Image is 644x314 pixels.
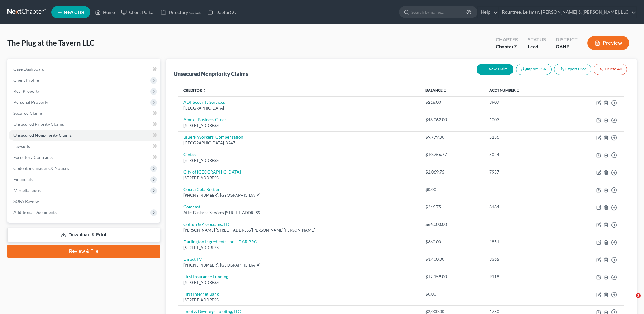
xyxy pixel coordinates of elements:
[92,7,118,18] a: Home
[13,77,39,83] span: Client Profile
[183,222,231,227] a: Cotton & Associates, LLC
[489,117,563,123] div: 1003
[489,239,563,245] div: 1851
[183,280,416,286] div: [STREET_ADDRESS]
[489,134,563,140] div: 5156
[9,196,160,207] a: SOFA Review
[425,221,480,227] div: $66,000.00
[587,36,629,50] button: Preview
[425,274,480,280] div: $12,159.00
[443,89,447,92] i: unfold_more
[496,36,518,43] div: Chapter
[183,158,416,163] div: [STREET_ADDRESS]
[183,99,225,105] a: ADT Security Services
[425,204,480,210] div: $246.75
[183,193,416,198] div: [PHONE_NUMBER], [GEOGRAPHIC_DATA]
[9,119,160,130] a: Unsecured Priority Claims
[528,43,546,50] div: Lead
[183,140,416,146] div: [GEOGRAPHIC_DATA]-3247
[183,309,241,314] a: Food & Beverage Funding, LLC
[118,7,158,18] a: Client Portal
[528,36,546,43] div: Status
[411,6,467,18] input: Search by name...
[13,199,39,204] span: SOFA Review
[425,239,480,245] div: $360.00
[623,293,638,308] iframe: Intercom live chat
[9,64,160,75] a: Case Dashboard
[13,66,45,72] span: Case Dashboard
[183,227,416,233] div: [PERSON_NAME] [STREET_ADDRESS][PERSON_NAME][PERSON_NAME]
[636,293,641,298] span: 3
[13,166,69,171] span: Codebtors Insiders & Notices
[425,151,480,158] div: $10,756.77
[183,175,416,181] div: [STREET_ADDRESS]
[183,169,241,174] a: City of [GEOGRAPHIC_DATA]
[425,256,480,262] div: $1,400.00
[183,117,227,122] a: Amex - Business Green
[425,186,480,193] div: $0.00
[13,210,57,215] span: Additional Documents
[174,70,248,77] div: Unsecured Nonpriority Claims
[425,88,447,92] a: Balance unfold_more
[13,121,64,127] span: Unsecured Priority Claims
[489,99,563,105] div: 3907
[64,10,84,15] span: New Case
[516,89,520,92] i: unfold_more
[489,151,563,158] div: 5024
[496,43,518,50] div: Chapter
[183,88,206,92] a: Creditor unfold_more
[516,64,552,75] button: Import CSV
[13,188,41,193] span: Miscellaneous
[9,152,160,163] a: Executory Contracts
[489,169,563,175] div: 7957
[554,64,591,75] a: Export CSV
[204,7,239,18] a: DebtorCC
[183,297,416,303] div: [STREET_ADDRESS]
[9,141,160,152] a: Lawsuits
[489,274,563,280] div: 9118
[13,110,43,116] span: Secured Claims
[183,187,220,192] a: Cocoa Cola Bottler
[425,99,480,105] div: $216.00
[183,274,228,279] a: First Insurance Funding
[13,133,72,138] span: Unsecured Nonpriority Claims
[183,256,202,262] a: Direct TV
[7,245,160,258] a: Review & File
[425,169,480,175] div: $2,069.75
[183,123,416,129] div: [STREET_ADDRESS]
[183,105,416,111] div: [GEOGRAPHIC_DATA]
[183,210,416,216] div: Attn: Business Services [STREET_ADDRESS]
[13,88,40,94] span: Real Property
[514,43,517,49] span: 7
[13,99,48,105] span: Personal Property
[477,64,513,75] button: New Claim
[489,204,563,210] div: 3184
[9,108,160,119] a: Secured Claims
[183,291,219,297] a: First Internet Bank
[425,117,480,123] div: $46,062.00
[183,262,416,268] div: [PHONE_NUMBER], [GEOGRAPHIC_DATA]
[13,155,53,160] span: Executory Contracts
[9,130,160,141] a: Unsecured Nonpriority Claims
[594,64,627,75] button: Delete All
[13,177,33,182] span: Financials
[556,36,578,43] div: District
[425,291,480,297] div: $0.00
[183,152,196,157] a: Cintas
[183,245,416,251] div: [STREET_ADDRESS]
[158,7,204,18] a: Directory Cases
[183,134,243,140] a: BiBerk Workers' Compensation
[203,89,206,92] i: unfold_more
[183,204,200,209] a: Comcast
[13,144,30,149] span: Lawsuits
[183,239,257,244] a: Darlington Ingredients, Inc. - DAR PRO
[499,7,636,18] a: Rountree, Leitman, [PERSON_NAME] & [PERSON_NAME], LLC
[478,7,498,18] a: Help
[425,134,480,140] div: $9,779.00
[7,228,160,242] a: Download & Print
[489,256,563,262] div: 3365
[556,43,578,50] div: GANB
[489,88,520,92] a: Acct Number unfold_more
[7,38,94,47] span: The Plug at the Tavern LLC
